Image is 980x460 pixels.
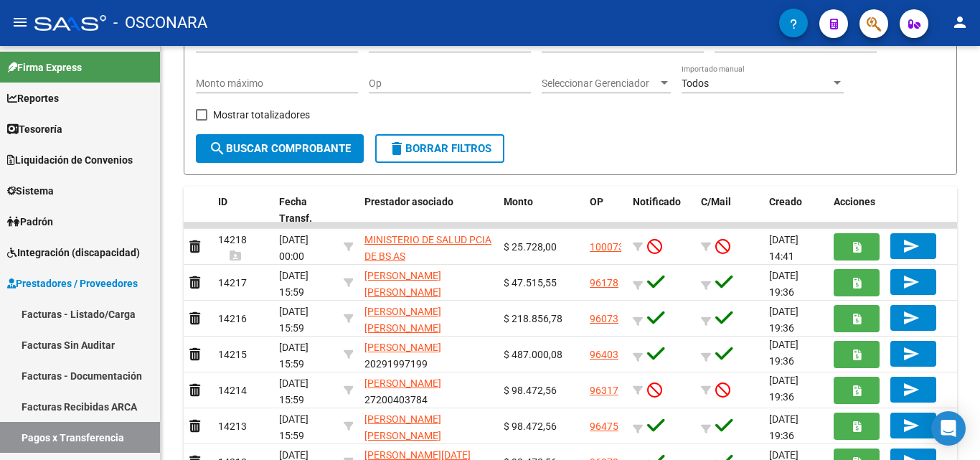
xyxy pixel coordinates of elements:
[364,234,491,262] span: MINISTERIO DE SALUD PCIA DE BS AS
[218,196,227,207] span: ID
[627,187,695,234] datatable-header-cell: Notificado
[279,196,312,224] span: Fecha Transf.
[504,196,533,207] span: Monto
[769,339,798,367] span: [DATE] 19:36
[903,381,920,398] mat-icon: send
[542,78,658,90] span: Seleccionar Gerenciador
[279,306,308,334] span: [DATE] 15:59
[931,411,966,446] div: Open Intercom Messenger
[7,90,59,106] span: Reportes
[504,349,562,360] span: $ 487.000,08
[359,187,498,234] datatable-header-cell: Prestador asociado
[364,250,492,278] span: 30626983398
[763,187,828,234] datatable-header-cell: Creado
[682,78,709,89] span: Todos
[364,342,441,353] span: [PERSON_NAME]
[209,140,226,157] mat-icon: search
[364,413,441,441] span: [PERSON_NAME] [PERSON_NAME]
[7,245,140,260] span: Integración (discapacidad)
[7,276,138,291] span: Prestadores / Proveedores
[633,196,681,207] span: Notificado
[590,421,618,432] a: 96475
[7,121,62,137] span: Tesorería
[279,234,308,262] span: [DATE] 00:00
[903,417,920,434] mat-icon: send
[218,349,247,360] span: 14215
[218,313,247,324] span: 14216
[364,270,441,298] span: [PERSON_NAME] [PERSON_NAME]
[769,196,802,207] span: Creado
[279,270,308,298] span: [DATE] 15:59
[903,345,920,362] mat-icon: send
[196,134,364,163] button: Buscar Comprobante
[213,106,310,123] span: Mostrar totalizadores
[590,313,618,324] a: 96073
[701,196,731,207] span: C/Mail
[273,187,338,234] datatable-header-cell: Fecha Transf.
[364,430,492,458] span: 27271884147
[7,60,82,75] span: Firma Express
[504,277,557,288] span: $ 47.515,55
[504,421,557,432] span: $ 98.472,56
[590,349,618,360] a: 96403
[364,306,441,334] span: [PERSON_NAME] [PERSON_NAME]
[212,187,273,234] datatable-header-cell: ID
[834,196,875,207] span: Acciones
[364,196,453,207] span: Prestador asociado
[113,7,207,39] span: - OSCONARA
[11,14,29,31] mat-icon: menu
[7,183,54,199] span: Sistema
[364,322,492,350] span: 27181428479
[903,273,920,291] mat-icon: send
[695,187,763,234] datatable-header-cell: C/Mail
[903,238,920,255] mat-icon: send
[209,142,351,155] span: Buscar Comprobante
[769,270,798,298] span: [DATE] 19:36
[218,421,247,432] span: 14213
[590,385,618,396] a: 96317
[590,241,624,253] a: 100073
[498,187,584,234] datatable-header-cell: Monto
[828,187,957,234] datatable-header-cell: Acciones
[364,377,441,389] span: [PERSON_NAME]
[7,214,53,230] span: Padrón
[769,413,798,441] span: [DATE] 19:36
[279,413,308,441] span: [DATE] 15:59
[769,375,798,403] span: [DATE] 19:36
[364,377,441,405] span: 27200403784
[375,134,504,163] button: Borrar Filtros
[388,140,405,157] mat-icon: delete
[279,377,308,405] span: [DATE] 15:59
[279,342,308,370] span: [DATE] 15:59
[504,241,557,253] span: $ 25.728,00
[364,342,441,370] span: 20291997199
[951,14,969,31] mat-icon: person
[590,277,618,288] a: 96178
[388,142,491,155] span: Borrar Filtros
[590,196,603,207] span: OP
[584,187,627,234] datatable-header-cell: OP
[769,234,798,262] span: [DATE] 14:41
[218,277,247,288] span: 14217
[218,385,247,396] span: 14214
[504,313,562,324] span: $ 218.856,78
[903,309,920,327] mat-icon: send
[7,152,133,168] span: Liquidación de Convenios
[504,385,557,396] span: $ 98.472,56
[364,286,492,314] span: 27127056957
[769,306,798,334] span: [DATE] 19:36
[218,234,247,262] span: 14218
